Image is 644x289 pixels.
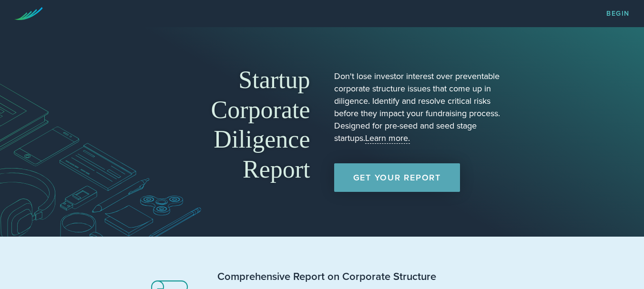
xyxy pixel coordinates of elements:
a: Get Your Report [334,163,460,192]
a: Learn more. [365,133,410,144]
a: Begin [606,10,630,17]
p: Don't lose investor interest over preventable corporate structure issues that come up in diligenc... [334,70,503,144]
h2: Comprehensive Report on Corporate Structure [217,270,484,284]
h1: Startup Corporate Diligence Report [141,65,310,184]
